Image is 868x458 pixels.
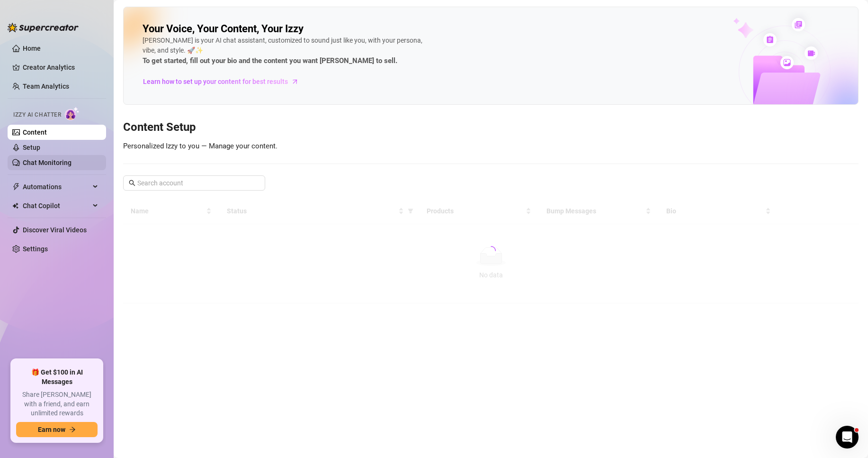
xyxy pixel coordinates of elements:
[23,45,41,52] a: Home
[137,178,252,188] input: Search account
[143,36,427,67] div: [PERSON_NAME] is your AI chat assistant, customized to sound just like you, with your persona, vi...
[23,128,47,136] a: Content
[123,142,277,150] span: Personalized Izzy to you — Manage your content.
[711,8,858,104] img: ai-chatter-content-library-cLFOSyPT.png
[8,23,79,32] img: logo-BBDzfeDw.svg
[23,226,87,234] a: Discover Viral Videos
[16,390,98,418] span: Share [PERSON_NAME] with a friend, and earn unlimited rewards
[129,180,135,186] span: search
[65,107,80,120] img: AI Chatter
[23,144,40,151] a: Setup
[23,179,90,194] span: Automations
[23,159,72,166] a: Chat Monitoring
[12,202,18,209] img: Chat Copilot
[143,22,304,36] h2: Your Voice, Your Content, Your Izzy
[16,368,98,386] span: 🎁 Get $100 in AI Messages
[485,245,497,256] span: loading
[23,245,48,253] a: Settings
[836,426,859,449] iframe: Intercom live chat
[143,74,306,89] a: Learn how to set up your content for best results
[143,56,397,65] strong: To get started, fill out your bio and the content you want [PERSON_NAME] to sell.
[13,110,61,119] span: Izzy AI Chatter
[69,426,76,433] span: arrow-right
[12,183,20,191] span: thunderbolt
[123,120,859,135] h3: Content Setup
[143,76,288,87] span: Learn how to set up your content for best results
[23,60,98,75] a: Creator Analytics
[23,198,90,213] span: Chat Copilot
[16,422,98,437] button: Earn nowarrow-right
[23,82,69,90] a: Team Analytics
[290,77,300,86] span: arrow-right
[38,426,65,433] span: Earn now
